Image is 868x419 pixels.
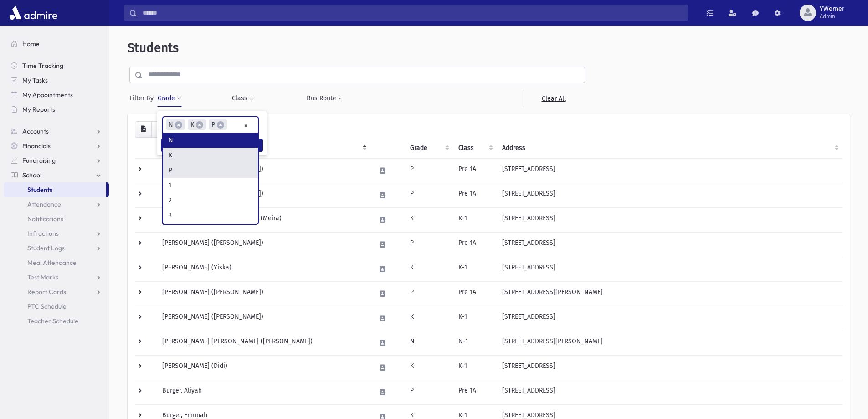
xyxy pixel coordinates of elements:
[405,183,453,207] td: P
[27,259,77,267] span: Meal Attendance
[163,223,258,238] li: 4
[231,90,254,107] button: Class
[217,121,224,129] span: ×
[453,306,497,331] td: K-1
[4,182,106,197] a: Students
[157,306,370,331] td: [PERSON_NAME] ([PERSON_NAME])
[209,119,227,130] li: P
[453,232,497,257] td: Pre 1A
[27,288,66,296] span: Report Cards
[4,285,109,299] a: Report Cards
[497,380,842,404] td: [STREET_ADDRESS]
[497,281,842,306] td: [STREET_ADDRESS][PERSON_NAME]
[497,257,842,281] td: [STREET_ADDRESS]
[453,257,497,281] td: K-1
[7,4,60,22] img: AdmirePro
[22,127,49,135] span: Accounts
[157,138,370,159] th: Student: activate to sort column descending
[27,186,52,194] span: Students
[453,207,497,232] td: K-1
[27,244,65,252] span: Student Logs
[497,232,842,257] td: [STREET_ADDRESS]
[4,102,109,117] a: My Reports
[157,257,370,281] td: [PERSON_NAME] (Yiska)
[405,207,453,232] td: K
[244,120,248,131] span: Remove all items
[27,229,59,238] span: Infractions
[405,232,453,257] td: P
[166,119,185,130] li: N
[4,255,109,270] a: Meal Attendance
[4,299,109,314] a: PTC Schedule
[4,197,109,212] a: Attendance
[405,380,453,404] td: P
[157,90,182,107] button: Grade
[27,215,63,223] span: Notifications
[405,331,453,355] td: N
[4,73,109,88] a: My Tasks
[405,355,453,380] td: K
[137,5,688,21] input: Search
[522,90,585,107] a: Clear All
[157,183,370,207] td: [PERSON_NAME] ([PERSON_NAME])
[453,331,497,355] td: N-1
[129,93,157,103] span: Filter By
[453,158,497,183] td: Pre 1A
[27,302,67,310] span: PTC Schedule
[306,90,343,107] button: Bus Route
[188,119,206,130] li: K
[497,331,842,355] td: [STREET_ADDRESS][PERSON_NAME]
[405,306,453,331] td: K
[161,139,263,152] button: Filter
[27,200,61,208] span: Attendance
[27,273,58,281] span: Test Marks
[4,153,109,168] a: Fundraising
[151,121,169,138] button: Print
[497,158,842,183] td: [STREET_ADDRESS]
[453,355,497,380] td: K-1
[157,331,370,355] td: [PERSON_NAME] [PERSON_NAME] ([PERSON_NAME])
[4,88,109,102] a: My Appointments
[163,208,258,223] li: 3
[163,133,258,148] li: N
[453,281,497,306] td: Pre 1A
[497,207,842,232] td: [STREET_ADDRESS]
[4,139,109,153] a: Financials
[4,270,109,285] a: Test Marks
[405,158,453,183] td: P
[175,121,182,129] span: ×
[157,207,370,232] td: [PERSON_NAME] [PERSON_NAME] (Meira)
[4,58,109,73] a: Time Tracking
[4,314,109,328] a: Teacher Schedule
[453,380,497,404] td: Pre 1A
[163,193,258,208] li: 2
[4,226,109,241] a: Infractions
[4,241,109,255] a: Student Logs
[22,76,48,84] span: My Tasks
[820,5,844,13] span: YWerner
[128,40,179,55] span: Students
[135,121,152,138] button: CSV
[27,317,78,325] span: Teacher Schedule
[22,62,63,70] span: Time Tracking
[22,40,40,48] span: Home
[497,355,842,380] td: [STREET_ADDRESS]
[405,257,453,281] td: K
[22,171,41,179] span: School
[22,142,51,150] span: Financials
[22,156,56,165] span: Fundraising
[163,178,258,193] li: 1
[196,121,203,129] span: ×
[405,281,453,306] td: P
[453,138,497,159] th: Class: activate to sort column ascending
[157,232,370,257] td: [PERSON_NAME] ([PERSON_NAME])
[497,306,842,331] td: [STREET_ADDRESS]
[22,105,55,114] span: My Reports
[157,158,370,183] td: [PERSON_NAME] ([PERSON_NAME])
[157,380,370,404] td: Burger, Aliyah
[163,148,258,163] li: K
[4,36,109,51] a: Home
[453,183,497,207] td: Pre 1A
[405,138,453,159] th: Grade: activate to sort column ascending
[497,183,842,207] td: [STREET_ADDRESS]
